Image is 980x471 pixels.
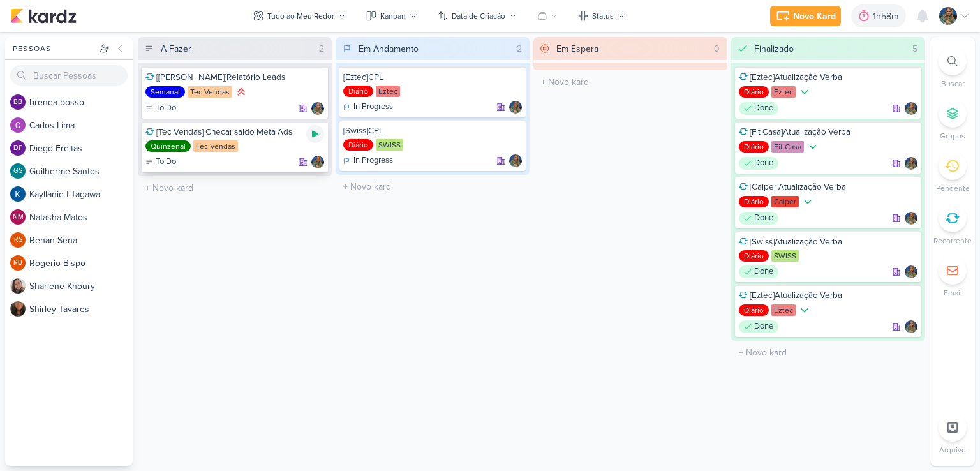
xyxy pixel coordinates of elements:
[754,265,773,278] p: Done
[10,301,26,317] img: Shirley Tavares
[939,7,957,25] img: Isabella Gutierres
[933,235,972,246] p: Recorrente
[754,212,773,225] p: Done
[311,102,324,115] img: Isabella Gutierres
[311,102,324,115] div: Responsável: Isabella Gutierres
[709,42,725,56] div: 0
[145,71,324,83] div: [Tec Vendas]Relatório Leads
[556,42,598,56] div: Em Espera
[739,290,917,301] div: [Eztec]Atualização Verba
[10,94,26,110] div: brenda bosso
[235,86,248,98] div: Prioridade Alta
[10,8,77,24] img: kardz.app
[188,86,232,98] div: Tec Vendas
[509,154,522,167] img: Isabella Gutierres
[359,42,419,56] div: Em Andamento
[770,6,841,26] button: Novo Kard
[376,86,400,97] div: Eztec
[29,165,133,178] div: G u i l h e r m e S a n t o s
[343,125,522,137] div: [Swiss]CPL
[509,154,522,167] div: Responsável: Isabella Gutierres
[10,163,26,179] div: Guilherme Santos
[944,287,962,299] p: Email
[936,183,970,194] p: Pendente
[905,320,917,333] div: Responsável: Isabella Gutierres
[314,42,329,56] div: 2
[311,156,324,168] img: Isabella Gutierres
[13,145,22,152] p: DF
[10,186,26,202] img: Kayllanie | Tagawa
[376,139,403,151] div: SWISS
[29,96,133,109] div: b r e n d a b o s s o
[343,71,522,83] div: [Eztec]CPL
[353,154,393,167] p: In Progress
[739,250,769,262] div: Diário
[739,71,917,83] div: [Eztec]Atualização Verba
[734,343,923,362] input: + Novo kard
[338,177,527,196] input: + Novo kard
[343,154,393,167] div: In Progress
[29,188,133,201] div: K a y l l a n i e | T a g a w a
[161,42,191,56] div: A Fazer
[29,280,133,293] div: S h a r l e n e K h o u r y
[14,237,22,244] p: RS
[10,232,26,248] div: Renan Sena
[939,444,966,456] p: Arquivo
[13,168,22,175] p: GS
[353,101,393,114] p: In Progress
[29,257,133,270] div: R o g e r i o B i s p o
[145,86,185,98] div: Semanal
[29,211,133,224] div: N a t a s h a M a t o s
[771,196,799,207] div: Calper
[536,73,725,91] input: + Novo kard
[29,142,133,155] div: D i e g o F r e i t a s
[10,117,26,133] img: Carlos Lima
[771,141,804,153] div: Fit Casa
[193,140,238,152] div: Tec Vendas
[754,320,773,333] p: Done
[140,179,329,197] input: + Novo kard
[311,156,324,168] div: Responsável: Isabella Gutierres
[905,265,917,278] div: Responsável: Isabella Gutierres
[145,156,176,168] div: To Do
[905,157,917,170] img: Isabella Gutierres
[29,119,133,132] div: C a r l o s L i m a
[739,102,778,115] div: Done
[509,101,522,114] img: Isabella Gutierres
[905,212,917,225] img: Isabella Gutierres
[940,130,965,142] p: Grupos
[905,157,917,170] div: Responsável: Isabella Gutierres
[798,304,811,317] div: Prioridade Baixa
[739,196,769,207] div: Diário
[941,78,965,89] p: Buscar
[509,101,522,114] div: Responsável: Isabella Gutierres
[739,320,778,333] div: Done
[739,265,778,278] div: Done
[10,278,26,294] img: Sharlene Khoury
[739,212,778,225] div: Done
[739,141,769,153] div: Diário
[10,140,26,156] div: Diego Freitas
[145,126,324,138] div: [Tec Vendas] Checar saldo Meta Ads
[739,126,917,138] div: [Fit Casa]Atualização Verba
[793,10,836,23] div: Novo Kard
[754,157,773,170] p: Done
[739,86,769,98] div: Diário
[13,260,22,267] p: RB
[343,139,373,151] div: Diário
[739,181,917,193] div: [Calper]Atualização Verba
[798,86,811,98] div: Prioridade Baixa
[905,102,917,115] div: Responsável: Isabella Gutierres
[771,304,796,316] div: Eztec
[13,214,24,221] p: NM
[512,42,527,56] div: 2
[930,47,975,89] li: Ctrl + F
[739,157,778,170] div: Done
[145,102,176,115] div: To Do
[13,99,22,106] p: bb
[10,43,97,54] div: Pessoas
[905,265,917,278] img: Isabella Gutierres
[771,86,796,98] div: Eztec
[801,195,814,208] div: Prioridade Baixa
[907,42,923,56] div: 5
